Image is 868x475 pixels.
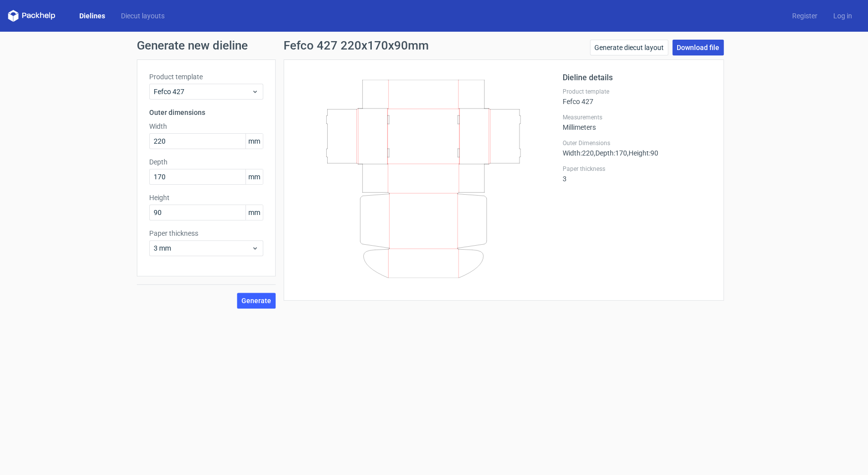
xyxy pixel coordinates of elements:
a: Dielines [71,11,113,21]
span: Fefco 427 [154,87,251,97]
a: Diecut layouts [113,11,173,21]
span: Generate [241,297,271,304]
span: mm [245,134,263,149]
label: Measurements [563,113,711,121]
label: Paper thickness [563,165,711,173]
span: , Depth : 170 [594,149,627,157]
h1: Fefco 427 220x170x90mm [284,40,429,52]
h3: Outer dimensions [149,107,263,117]
div: Fefco 427 [563,88,711,106]
span: mm [245,205,263,220]
label: Paper thickness [149,228,263,238]
span: , Height : 90 [627,149,658,157]
a: Log in [825,11,860,21]
div: Millimeters [563,113,711,131]
h2: Dieline details [563,72,711,84]
a: Generate diecut layout [590,40,668,55]
span: mm [245,169,263,184]
a: Register [784,11,825,21]
h1: Generate new dieline [137,40,732,52]
button: Generate [237,293,276,309]
label: Width [149,121,263,131]
label: Product template [149,72,263,82]
div: 3 [563,165,711,183]
span: 3 mm [154,243,251,253]
span: Width : 220 [563,149,594,157]
a: Download file [672,40,724,55]
label: Product template [563,88,711,96]
label: Outer Dimensions [563,139,711,147]
label: Height [149,193,263,203]
label: Depth [149,157,263,167]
